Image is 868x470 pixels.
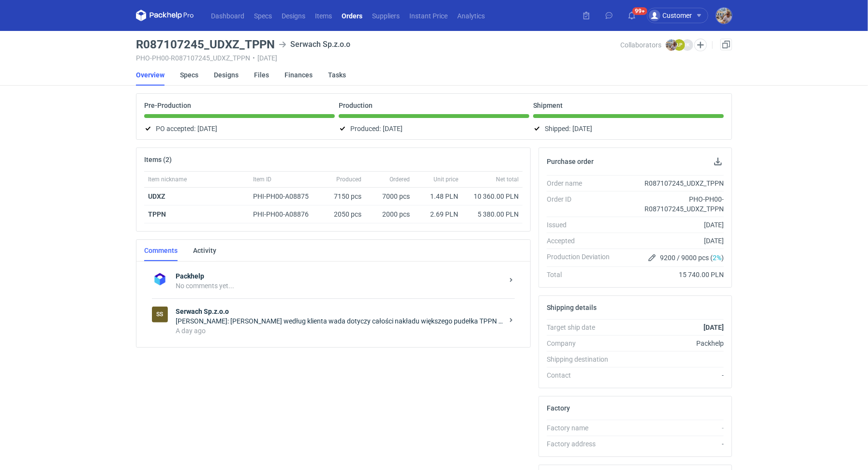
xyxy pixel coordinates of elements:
[144,102,191,109] p: Pre-Production
[367,10,404,21] a: Suppliers
[365,206,414,223] div: 2000 pcs
[279,39,350,50] div: Serwach Sp.z.o.o
[322,188,365,206] div: 7150 pcs
[624,8,640,23] button: 99+
[404,10,452,21] a: Instant Price
[418,209,458,219] div: 2.69 PLN
[617,220,724,230] div: [DATE]
[547,370,617,380] div: Contact
[206,10,249,21] a: Dashboard
[176,307,503,316] strong: Serwach Sp.z.o.o
[328,64,346,86] a: Tasks
[649,10,692,21] div: Customer
[547,236,617,246] div: Accepted
[572,123,592,134] span: [DATE]
[547,158,594,165] h2: Purchase order
[148,192,165,200] a: UDXZ
[682,39,693,51] figcaption: IK
[547,220,617,230] div: Issued
[337,10,367,21] a: Orders
[647,8,716,23] button: Customer
[646,252,658,264] button: Edit production Deviation
[547,323,617,332] div: Target ship date
[176,316,503,326] div: [PERSON_NAME]: [PERSON_NAME] według klienta wada dotyczy całości nakładu większego pudełka TPPN c...
[249,10,277,21] a: Specs
[496,176,519,183] span: Net total
[180,64,198,86] a: Specs
[322,206,365,223] div: 2050 pcs
[144,156,172,163] h2: Items (2)
[253,209,318,219] div: PHI-PH00-A08876
[339,102,373,109] p: Production
[713,254,721,262] span: 2%
[136,54,621,62] div: PHO-PH00-R087107245_UDXZ_TPPN [DATE]
[703,323,724,331] strong: [DATE]
[148,176,187,183] span: Item nickname
[547,252,617,264] div: Production Deviation
[284,64,313,86] a: Finances
[617,338,724,348] div: Packhelp
[720,39,732,50] a: Duplicate
[694,39,707,51] button: Edit collaborators
[466,209,519,219] div: 5 380.00 PLN
[660,253,724,263] span: 9200 / 9000 pcs ( )
[533,123,724,134] div: Shipped:
[547,423,617,433] div: Factory name
[547,404,570,412] h2: Factory
[547,194,617,214] div: Order ID
[152,307,168,323] figcaption: SS
[452,10,490,21] a: Analytics
[673,39,685,51] figcaption: ŁP
[712,156,724,167] button: Download PO
[533,102,563,109] p: Shipment
[197,123,217,134] span: [DATE]
[389,176,410,183] span: Ordered
[136,10,194,21] svg: Packhelp Pro
[617,423,724,433] div: -
[152,307,168,323] div: Serwach Sp.z.o.o
[253,54,255,62] span: •
[136,39,275,50] h3: R087107245_UDXZ_TPPN
[136,64,165,86] a: Overview
[617,236,724,246] div: [DATE]
[547,178,617,188] div: Order name
[617,194,724,214] div: PHO-PH00-R087107245_UDXZ_TPPN
[617,178,724,188] div: R087107245_UDXZ_TPPN
[666,39,677,51] img: Michał Palasek
[254,64,269,86] a: Files
[617,270,724,279] div: 15 740.00 PLN
[144,240,178,261] a: Comments
[336,176,361,183] span: Produced
[310,10,337,21] a: Items
[716,8,732,24] img: Michał Palasek
[277,10,310,21] a: Designs
[621,41,662,49] span: Collaborators
[383,123,403,134] span: [DATE]
[617,370,724,380] div: -
[547,439,617,449] div: Factory address
[253,176,271,183] span: Item ID
[176,271,503,281] strong: Packhelp
[176,326,503,336] div: A day ago
[193,240,216,261] a: Activity
[144,123,335,134] div: PO accepted:
[547,354,617,364] div: Shipping destination
[214,64,239,86] a: Designs
[466,191,519,201] div: 10 360.00 PLN
[434,176,458,183] span: Unit price
[253,191,318,201] div: PHI-PH00-A08875
[547,304,597,311] h2: Shipping details
[365,188,414,206] div: 7000 pcs
[617,439,724,449] div: -
[339,123,529,134] div: Produced:
[418,191,458,201] div: 1.48 PLN
[148,210,166,218] a: TPPN
[547,270,617,279] div: Total
[176,281,503,291] div: No comments yet...
[152,271,168,287] img: Packhelp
